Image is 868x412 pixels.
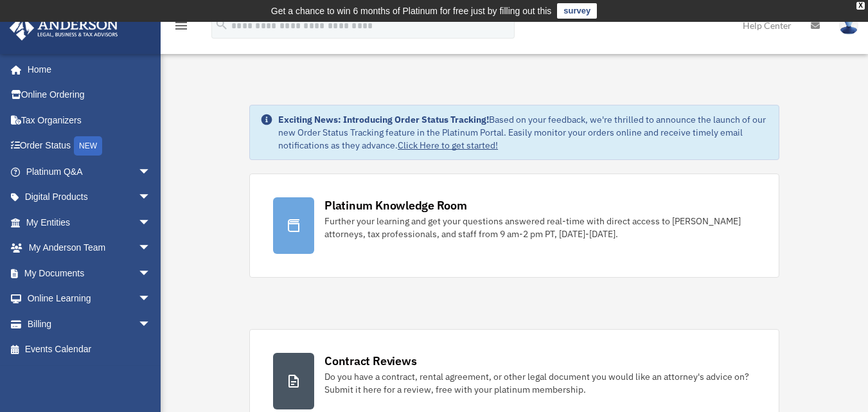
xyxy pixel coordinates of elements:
[839,16,858,35] img: User Pic
[215,17,229,31] i: search
[557,3,597,19] a: survey
[324,215,756,240] div: Further your learning and get your questions answered real-time with direct access to [PERSON_NAM...
[138,159,164,185] span: arrow_drop_down
[856,2,865,10] div: close
[74,136,102,156] div: NEW
[278,114,489,125] strong: Exciting News: Introducing Order Status Tracking!
[9,235,170,261] a: My Anderson Teamarrow_drop_down
[9,337,170,363] a: Events Calendar
[173,22,189,33] a: menu
[9,82,170,108] a: Online Ordering
[398,139,498,151] a: Click Here to get started!
[6,15,122,40] img: Anderson Advisors Platinum Portal
[9,57,164,82] a: Home
[173,18,189,33] i: menu
[138,210,164,236] span: arrow_drop_down
[138,286,164,312] span: arrow_drop_down
[271,3,552,19] div: Get a chance to win 6 months of Platinum for free just by filling out this
[9,260,170,286] a: My Documentsarrow_drop_down
[9,184,170,210] a: Digital Productsarrow_drop_down
[249,174,779,278] a: Platinum Knowledge Room Further your learning and get your questions answered real-time with dire...
[138,260,164,287] span: arrow_drop_down
[138,184,164,211] span: arrow_drop_down
[9,159,170,184] a: Platinum Q&Aarrow_drop_down
[9,311,170,337] a: Billingarrow_drop_down
[278,113,768,152] div: Based on your feedback, we're thrilled to announce the launch of our new Order Status Tracking fe...
[138,235,164,262] span: arrow_drop_down
[138,311,164,337] span: arrow_drop_down
[9,286,170,312] a: Online Learningarrow_drop_down
[9,133,170,159] a: Order StatusNEW
[9,210,170,235] a: My Entitiesarrow_drop_down
[324,353,416,369] div: Contract Reviews
[324,370,756,396] div: Do you have a contract, rental agreement, or other legal document you would like an attorney's ad...
[9,107,170,133] a: Tax Organizers
[324,197,467,213] div: Platinum Knowledge Room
